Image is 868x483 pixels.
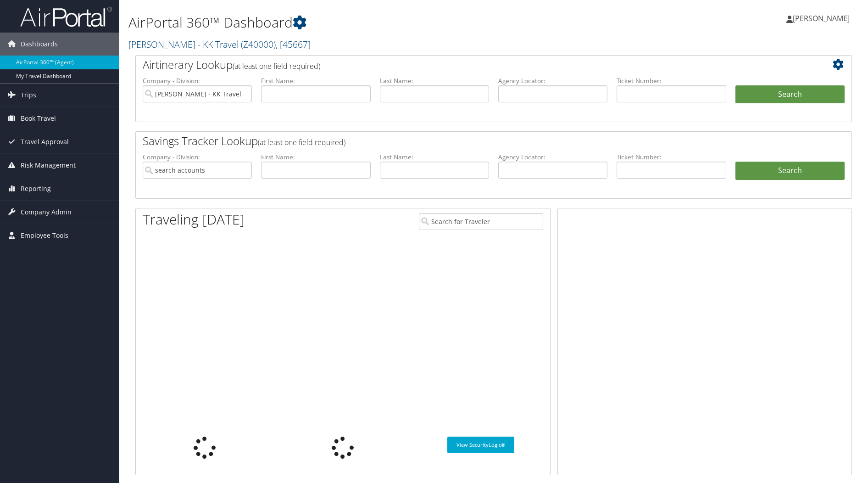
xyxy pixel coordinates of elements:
[380,76,489,85] label: Last Name:
[143,133,785,149] h2: Savings Tracker Lookup
[21,107,56,130] span: Book Travel
[143,152,252,162] label: Company - Division:
[617,76,726,85] label: Ticket Number:
[21,154,76,177] span: Risk Management
[21,201,72,224] span: Company Admin
[21,84,36,107] span: Trips
[793,13,850,23] span: [PERSON_NAME]
[143,76,252,85] label: Company - Division:
[21,130,69,153] span: Travel Approval
[241,38,276,51] span: ( Z40000 )
[128,38,311,51] a: [PERSON_NAME] - KK Travel
[276,38,311,51] span: , [ 45667 ]
[21,33,58,56] span: Dashboards
[447,437,514,453] a: View SecurityLogic®
[380,152,489,162] label: Last Name:
[20,6,112,28] img: airportal-logo.png
[21,177,51,200] span: Reporting
[419,213,543,230] input: Search for Traveler
[786,5,859,32] a: [PERSON_NAME]
[143,57,785,73] h2: Airtinerary Lookup
[233,61,320,71] span: (at least one field required)
[498,152,607,162] label: Agency Locator:
[143,210,245,229] h1: Traveling [DATE]
[617,152,726,162] label: Ticket Number:
[261,152,370,162] label: First Name:
[143,162,252,179] input: search accounts
[735,162,845,180] a: Search
[498,76,607,85] label: Agency Locator:
[128,13,615,32] h1: AirPortal 360™ Dashboard
[735,85,845,104] button: Search
[21,224,68,247] span: Employee Tools
[261,76,370,85] label: First Name:
[258,137,345,147] span: (at least one field required)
